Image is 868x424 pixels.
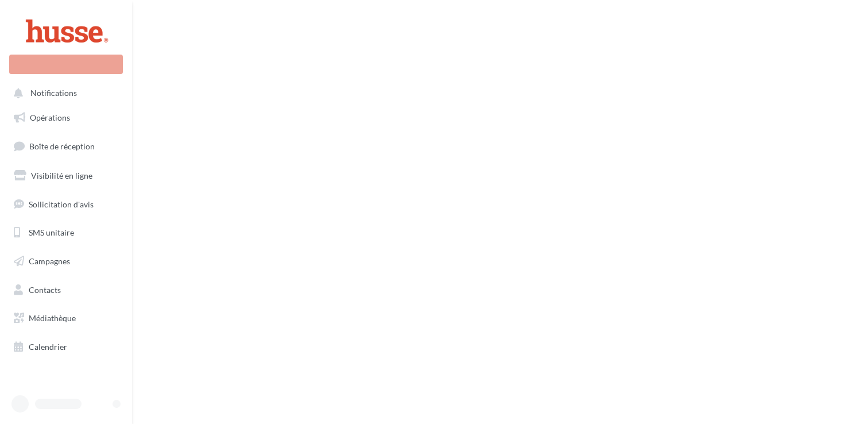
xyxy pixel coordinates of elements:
[7,134,125,159] a: Boîte de réception
[7,164,125,188] a: Visibilité en ligne
[29,285,61,295] span: Contacts
[7,335,125,359] a: Calendrier
[7,106,125,130] a: Opérations
[29,141,95,151] span: Boîte de réception
[29,342,67,352] span: Calendrier
[31,171,92,180] span: Visibilité en ligne
[9,55,123,74] div: Nouvelle campagne
[7,306,125,330] a: Médiathèque
[7,192,125,217] a: Sollicitation d'avis
[29,228,74,237] span: SMS unitaire
[29,256,70,266] span: Campagnes
[7,278,125,302] a: Contacts
[29,313,76,323] span: Médiathèque
[30,88,77,98] span: Notifications
[30,113,70,122] span: Opérations
[7,249,125,273] a: Campagnes
[29,199,94,209] span: Sollicitation d'avis
[7,221,125,245] a: SMS unitaire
